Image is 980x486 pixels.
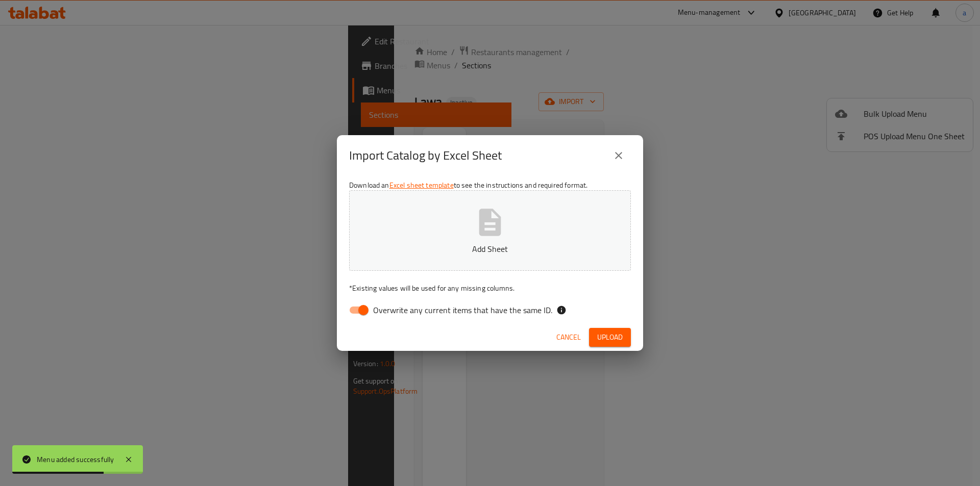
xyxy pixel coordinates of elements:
[373,304,552,316] span: Overwrite any current items that have the same ID.
[349,147,502,164] h2: Import Catalog by Excel Sheet
[389,178,454,192] a: Excel sheet template
[552,328,585,347] button: Cancel
[556,305,567,315] svg: If the overwrite option isn't selected, then the items that match an existing ID will be ignored ...
[37,454,114,465] div: Menu added successfully
[365,243,615,255] p: Add Sheet
[597,331,623,344] span: Upload
[589,328,631,347] button: Upload
[349,190,631,271] button: Add Sheet
[606,143,631,168] button: close
[349,283,631,293] p: Existing values will be used for any missing columns.
[337,176,643,324] div: Download an to see the instructions and required format.
[556,331,581,344] span: Cancel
